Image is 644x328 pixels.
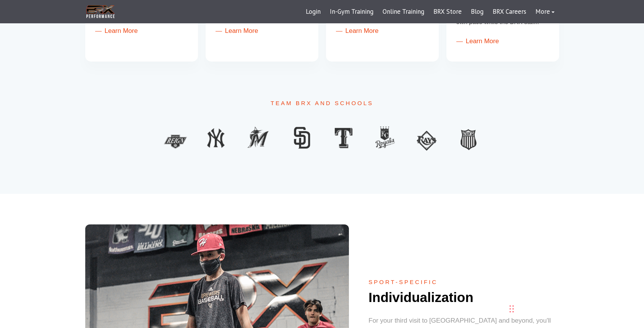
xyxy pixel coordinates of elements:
[289,124,313,153] img: Layer 4-min
[325,3,378,21] a: In-Gym Training
[247,124,271,153] img: Layer 3-min
[415,128,439,153] img: Layer 7-min
[216,27,258,34] a: Learn More
[509,297,514,320] div: Drag
[301,3,325,21] a: Login
[368,279,559,286] span: Sport-Specific
[457,124,481,153] img: Layer 8-min
[456,37,499,45] a: Learn More
[506,249,644,328] iframe: Chat Widget
[466,3,488,21] a: Blog
[85,4,116,19] img: BRX Transparent Logo-2
[331,124,355,153] img: Layer 5-min
[368,289,559,305] h2: Individualization
[205,126,229,153] img: Layer 2-min
[95,27,138,34] a: Learn More
[378,3,429,21] a: Online Training
[488,3,531,21] a: BRX Careers
[301,3,559,21] div: Navigation Menu
[336,27,379,34] a: Learn More
[531,3,559,21] a: More
[163,128,187,153] img: Layer 10-min
[93,100,552,107] span: Team BRX and Schools
[429,3,466,21] a: BRX Store
[373,124,397,153] img: Layer 6-min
